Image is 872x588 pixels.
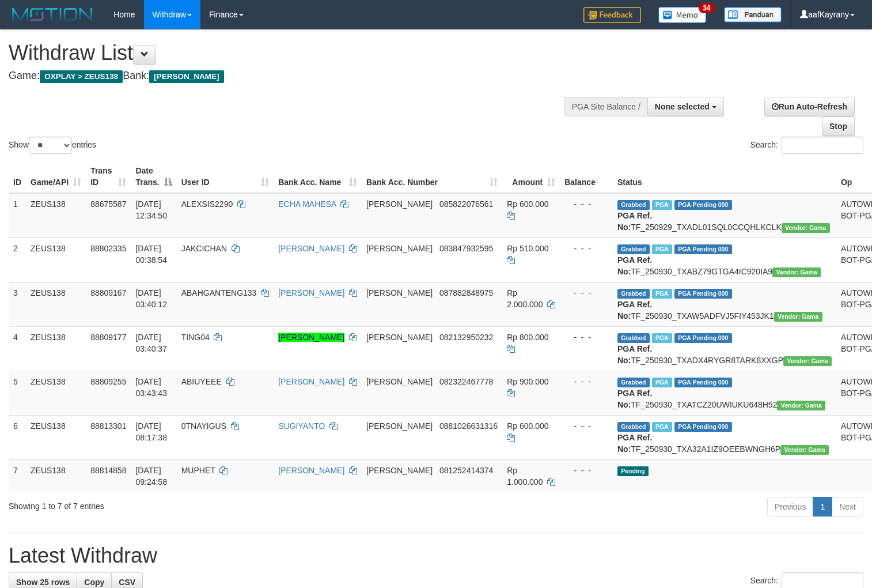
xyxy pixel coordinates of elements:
[655,102,710,111] span: None selected
[131,160,176,193] th: Date Trans.: activate to sort column descending
[9,193,26,238] td: 1
[366,377,433,386] span: [PERSON_NAME]
[439,421,498,431] span: Copy 0881026631316 to clipboard
[617,289,650,299] span: Grabbed
[9,238,26,282] td: 2
[564,420,608,432] div: - - -
[617,200,650,210] span: Grabbed
[613,326,836,371] td: TF_250930_TXADX4RYGR8TARK8XXGP
[135,288,167,309] span: [DATE] 03:40:12
[613,371,836,415] td: TF_250930_TXATCZ20UWIUKU648H52
[617,255,652,276] b: PGA Ref. No:
[780,445,829,455] span: Vendor URL: https://trx31.1velocity.biz
[181,244,227,253] span: JAKCICHAN
[507,199,548,209] span: Rp 600.000
[278,288,344,297] a: [PERSON_NAME]
[86,160,131,193] th: Trans ID: activate to sort column ascending
[507,333,548,342] span: Rp 800.000
[278,199,336,209] a: ECHA MAHESA
[181,421,226,431] span: 0TNAYIGUS
[652,378,672,387] span: Marked by aaftanly
[439,244,493,253] span: Copy 083847932595 to clipboard
[366,421,433,431] span: [PERSON_NAME]
[564,331,608,343] div: - - -
[84,578,104,587] span: Copy
[617,244,650,254] span: Grabbed
[674,378,732,387] span: PGA Pending
[652,289,672,299] span: Marked by aaftanly
[652,422,672,432] span: Marked by aafsreyleap
[26,282,86,326] td: ZEUS138
[564,97,647,116] div: PGA Site Balance /
[439,333,493,342] span: Copy 082132950232 to clipboard
[764,97,855,116] a: Run Auto-Refresh
[135,377,167,398] span: [DATE] 03:43:43
[439,377,493,386] span: Copy 082322467778 to clipboard
[564,376,608,387] div: - - -
[274,160,362,193] th: Bank Acc. Name: activate to sort column ascending
[564,198,608,210] div: - - -
[674,422,732,432] span: PGA Pending
[652,200,672,210] span: Marked by aafpengsreynich
[674,200,732,210] span: PGA Pending
[181,199,233,209] span: ALEXSIS2290
[90,288,126,297] span: 88809167
[647,97,724,116] button: None selected
[26,459,86,492] td: ZEUS138
[135,244,167,265] span: [DATE] 00:38:54
[674,244,732,254] span: PGA Pending
[439,466,493,475] span: Copy 081252414374 to clipboard
[135,421,167,442] span: [DATE] 08:17:38
[774,312,822,322] span: Vendor URL: https://trx31.1velocity.biz
[507,421,548,431] span: Rp 600.000
[181,288,257,297] span: ABAHGANTENG133
[439,288,493,297] span: Copy 087882848975 to clipboard
[9,459,26,492] td: 7
[613,238,836,282] td: TF_250930_TXABZ79GTGA4IC920IA9
[777,401,825,410] span: Vendor URL: https://trx31.1velocity.biz
[652,244,672,254] span: Marked by aafsreyleap
[507,377,548,386] span: Rp 900.000
[26,371,86,415] td: ZEUS138
[90,333,126,342] span: 88809177
[26,193,86,238] td: ZEUS138
[366,244,433,253] span: [PERSON_NAME]
[674,289,732,299] span: PGA Pending
[613,282,836,326] td: TF_250930_TXAW5ADFVJ5FIY453JK1
[652,333,672,343] span: Marked by aaftanly
[40,70,123,83] span: OXPLAY > ZEUS138
[782,223,830,233] span: Vendor URL: https://trx31.1velocity.biz
[439,199,493,209] span: Copy 085822076561 to clipboard
[613,160,836,193] th: Status
[135,199,167,220] span: [DATE] 12:34:50
[813,497,832,517] a: 1
[278,421,325,431] a: SUGIYANTO
[149,70,223,83] span: [PERSON_NAME]
[9,42,570,65] h1: Withdraw List
[617,466,649,476] span: Pending
[26,415,86,459] td: ZEUS138
[617,333,650,343] span: Grabbed
[783,356,832,366] span: Vendor URL: https://trx31.1velocity.biz
[119,578,135,587] span: CSV
[617,211,652,232] b: PGA Ref. No:
[507,288,543,309] span: Rp 2.000.000
[181,333,210,342] span: TING04
[502,160,560,193] th: Amount: activate to sort column ascending
[564,243,608,254] div: - - -
[564,287,608,299] div: - - -
[29,137,72,154] select: Showentries
[26,160,86,193] th: Game/API: activate to sort column ascending
[822,116,855,136] a: Stop
[181,377,222,386] span: ABIUYEEE
[560,160,613,193] th: Balance
[617,433,652,454] b: PGA Ref. No:
[674,333,732,343] span: PGA Pending
[362,160,502,193] th: Bank Acc. Number: activate to sort column ascending
[90,199,126,209] span: 88675587
[9,6,96,23] img: MOTION_logo.png
[9,282,26,326] td: 3
[9,371,26,415] td: 5
[90,244,126,253] span: 88802335
[278,333,344,342] a: [PERSON_NAME]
